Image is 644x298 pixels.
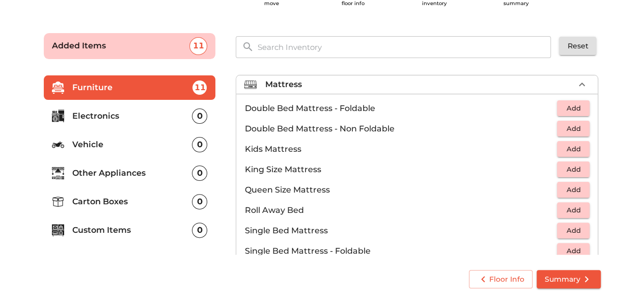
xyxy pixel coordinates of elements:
button: Reset [559,37,596,56]
p: Added Items [52,40,190,52]
button: Add [557,121,590,137]
button: Add [557,243,590,259]
p: Custom Items [72,224,192,236]
div: 0 [192,166,207,181]
p: Kids Mattress [244,143,557,155]
p: Electronics [72,110,192,122]
p: Vehicle [72,139,192,151]
button: Add [557,100,590,116]
button: Summary [537,270,601,289]
span: Add [562,245,584,257]
img: mattress [244,78,257,91]
p: Double Bed Mattress - Foldable [244,102,557,115]
p: Roll Away Bed [244,204,557,216]
div: 0 [192,194,207,209]
span: Floor Info [477,273,524,286]
div: 11 [192,80,207,95]
button: Add [557,161,590,177]
span: Summary [545,273,593,286]
span: Add [562,184,584,196]
span: Add [562,225,584,236]
p: Double Bed Mattress - Non Foldable [244,123,557,135]
div: 0 [192,109,207,124]
button: Add [557,182,590,198]
span: Add [562,143,584,155]
p: Single Bed Mattress - Foldable [244,245,557,257]
span: Reset [567,40,588,52]
span: Add [562,164,584,175]
p: Single Bed Mattress [244,225,557,237]
button: Add [557,202,590,218]
div: 0 [192,223,207,238]
input: Search Inventory [251,36,558,58]
span: Add [562,123,584,134]
span: Add [562,204,584,216]
span: Add [562,102,584,114]
button: Floor Info [469,270,533,289]
p: Carton Boxes [72,196,192,208]
button: Add [557,141,590,157]
button: Add [557,223,590,238]
div: 11 [189,37,207,55]
p: Queen Size Mattress [244,184,557,196]
div: 0 [192,137,207,152]
p: Furniture [72,82,192,94]
p: Mattress [265,78,301,91]
p: Other Appliances [72,167,192,179]
p: King Size Mattress [244,164,557,176]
